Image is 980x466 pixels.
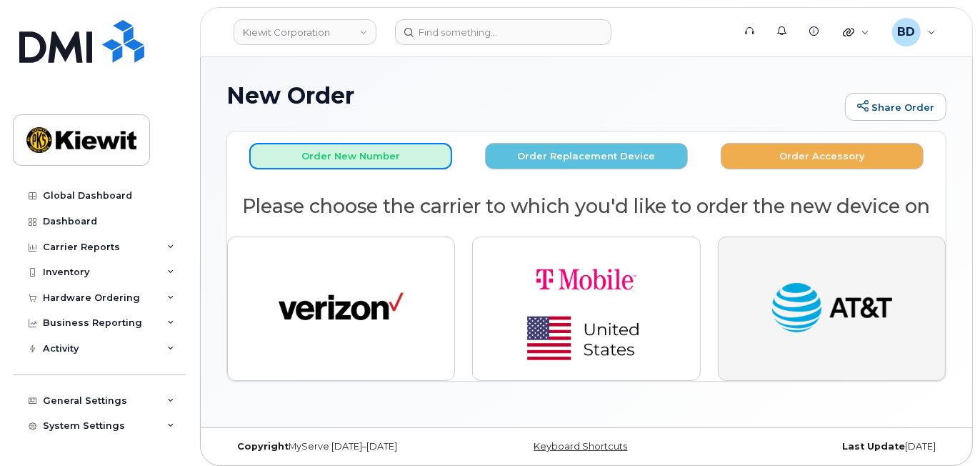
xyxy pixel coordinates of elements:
[237,441,289,452] strong: Copyright
[279,277,404,341] img: verizon-ab2890fd1dd4a6c9cf5f392cd2db4626a3dae38ee8226e09bcb5c993c4c79f81.png
[227,196,946,217] h2: Please choose the carrier to which you'd like to order the new device on
[721,143,924,169] button: Order Accessory
[249,143,452,169] button: Order New Number
[485,143,688,169] button: Order Replacement Device
[486,249,686,369] img: t-mobile-78392d334a420d5b7f0e63d4fa81f6287a21d394dc80d677554bb55bbab1186f.png
[769,277,894,341] img: at_t-fb3d24644a45acc70fc72cc47ce214d34099dfd970ee3ae2334e4251f9d920fd.png
[845,93,946,122] a: Share Order
[226,83,838,108] h1: New Order
[706,441,946,452] div: [DATE]
[842,441,905,452] strong: Last Update
[918,404,969,455] iframe: Messenger Launcher
[534,441,628,452] a: Keyboard Shortcuts
[226,441,466,452] div: MyServe [DATE]–[DATE]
